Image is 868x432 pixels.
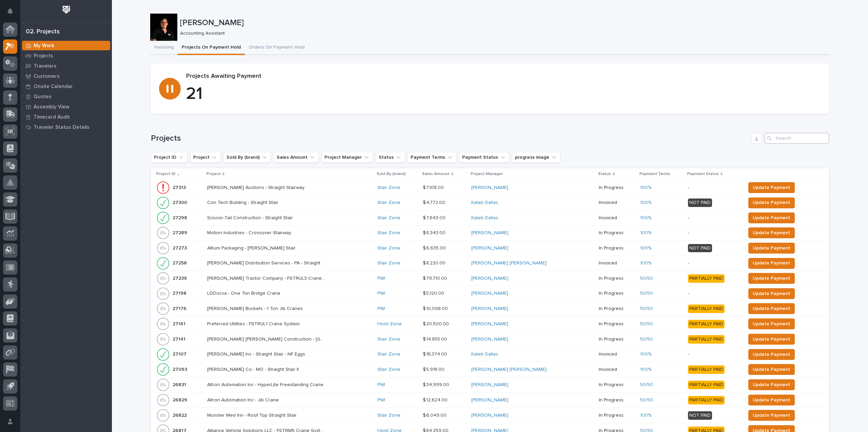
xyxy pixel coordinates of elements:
span: Update Payment [753,229,790,237]
a: 100% [640,230,651,236]
span: Update Payment [753,259,790,267]
button: Update Payment [748,334,795,345]
p: Project [206,170,221,178]
p: Invoiced [599,351,635,357]
span: Update Payment [753,214,790,222]
p: Invoiced [599,260,635,266]
p: - [688,351,740,357]
p: Onsite Calendar [34,84,73,90]
a: PWI [377,276,385,281]
p: Munster Med Inn - Roof Top Straight Stair [207,411,298,418]
a: [PERSON_NAME] [471,276,508,281]
p: Motion Industries - Crossover Stairway [207,229,293,236]
p: Status [598,170,611,178]
p: [PERSON_NAME] Inc - Straight Stair - NF Eggs [207,350,307,357]
tr: 2717627176 [PERSON_NAME] Buckets - 1 Ton Jib Cranes[PERSON_NAME] Buckets - 1 Ton Jib Cranes PWI $... [151,301,829,316]
p: Altium Packaging - [PERSON_NAME] Stair [207,244,297,251]
a: Hoist Zone [377,321,402,327]
tr: 2719827198 LDDocsa - One Ton Bridge CraneLDDocsa - One Ton Bridge Crane PWI $ 5,120.00$ 5,120.00 ... [151,286,829,301]
button: Update Payment [748,364,795,375]
a: Timecard Audit [20,112,112,122]
div: NOT PAID [688,198,712,207]
p: Con Tech Building - Straight Stair [207,198,280,206]
p: Invoiced [599,215,635,221]
p: 27176 [173,305,188,312]
a: 50/50 [640,291,653,296]
p: 27198 [173,289,188,296]
span: Update Payment [753,335,790,343]
p: - [688,260,740,266]
p: 26822 [173,411,188,418]
a: PWI [377,291,385,296]
p: $ 20,500.00 [423,320,450,327]
button: Status [376,152,405,163]
tr: 2729827298 Scissor-Tail Construction - Straight StairScissor-Tail Construction - Straight Stair S... [151,210,829,225]
button: Update Payment [748,395,795,405]
button: Project [190,152,221,163]
div: NOT PAID [688,244,712,253]
a: Kaleb Dallas [471,215,498,221]
tr: 2727327273 Altium Packaging - [PERSON_NAME] StairAltium Packaging - [PERSON_NAME] Stair Stair Zon... [151,240,829,256]
a: [PERSON_NAME] [471,413,508,418]
a: PWI [377,306,385,312]
span: Update Payment [753,320,790,328]
tr: 2723927239 [PERSON_NAME] Tractor Company - FSTRUL3 Crane System[PERSON_NAME] Tractor Company - FS... [151,271,829,286]
p: [PERSON_NAME] [PERSON_NAME] Construction - [GEOGRAPHIC_DATA][PERSON_NAME] [207,335,327,342]
p: [PERSON_NAME] [180,18,827,28]
a: Traveler Status Details [20,122,112,132]
span: Update Payment [753,381,790,389]
p: 27289 [173,229,189,236]
p: Projects [34,53,53,59]
span: Update Payment [753,350,790,359]
p: [PERSON_NAME] Auctions - Straight Stairway [207,184,306,191]
p: $ 5,120.00 [423,289,446,296]
a: 100% [640,260,651,266]
a: Stair Zone [377,367,400,373]
span: Update Payment [753,411,790,419]
button: Update Payment [748,410,795,421]
button: Update Payment [748,288,795,299]
button: Project ID [151,152,188,163]
p: Quotes [34,94,52,100]
p: Altron Automation Inc - Jib Crane [207,396,280,403]
tr: 2683126831 Altron Automation Inc - HyperLite Freestanding CraneAltron Automation Inc - HyperLite ... [151,377,829,393]
p: Payment Status [687,170,719,178]
p: Invoiced [599,200,635,206]
a: [PERSON_NAME] [PERSON_NAME] [471,367,547,373]
span: Update Payment [753,198,790,207]
span: Update Payment [753,184,790,192]
p: 27141 [173,335,187,342]
a: Stair Zone [377,413,400,418]
p: Customers [34,73,60,80]
a: Stair Zone [377,215,400,221]
tr: 2731327313 [PERSON_NAME] Auctions - Straight Stairway[PERSON_NAME] Auctions - Straight Stairway S... [151,180,829,195]
p: $ 14,855.00 [423,335,449,342]
p: In Progress [599,306,635,312]
button: Update Payment [748,273,795,284]
p: - [688,185,740,191]
tr: 2728927289 Motion Industries - Crossover StairwayMotion Industries - Crossover Stairway Stair Zon... [151,225,829,240]
p: 27107 [173,350,188,357]
p: In Progress [599,321,635,327]
div: PARTIALLY PAID [688,305,725,313]
p: Preferred Utilities - FSTRUL1 Crane System [207,320,301,327]
p: $ 12,624.00 [423,396,449,403]
div: 02. Projects [26,28,60,36]
p: Assembly View [34,104,69,110]
a: Kaleb Dallas [471,200,498,206]
p: Sold By (brand) [377,170,406,178]
p: 27298 [173,214,189,221]
tr: 2730027300 Con Tech Building - Straight StairCon Tech Building - Straight Stair Stair Zone $ 4,77... [151,195,829,210]
p: Project Manager [471,170,503,178]
a: 100% [640,185,651,191]
button: Update Payment [748,258,795,269]
button: Orders On Payment Hold [245,41,309,55]
a: [PERSON_NAME] [471,245,508,251]
a: 50/50 [640,321,653,327]
p: [PERSON_NAME] Tractor Company - FSTRUL3 Crane System [207,274,327,281]
div: PARTIALLY PAID [688,335,725,344]
a: 100% [640,200,651,206]
p: My Work [34,43,54,49]
p: Traveler Status Details [34,124,90,131]
a: [PERSON_NAME] [471,321,508,327]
